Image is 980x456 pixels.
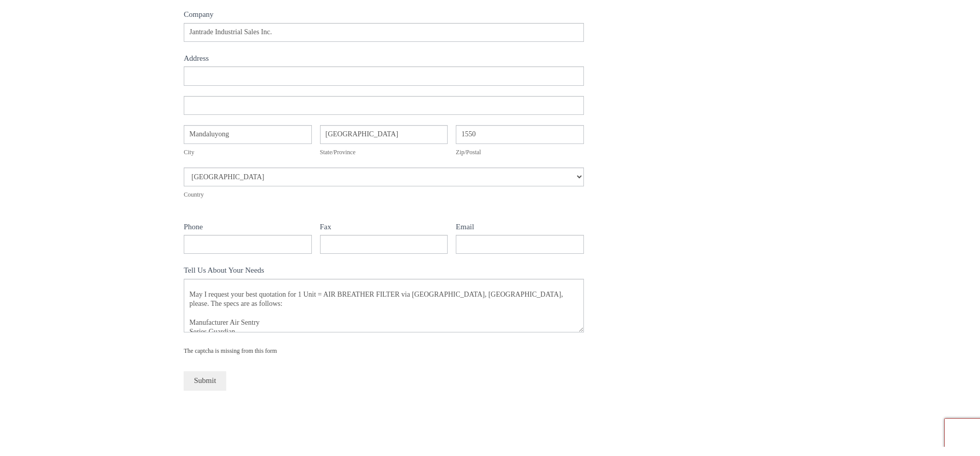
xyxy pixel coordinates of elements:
[320,147,448,157] div: State/Province
[184,189,584,200] div: Country
[184,8,584,23] label: Company
[456,221,584,235] label: Email
[184,264,584,279] label: Tell Us About Your Needs
[184,371,226,390] button: Submit
[320,221,448,235] label: Fax
[184,221,312,235] label: Phone
[184,279,584,332] textarea: Hi, May I request your best quotation for 1 Unit = *AIR BREATHER FILTER via [GEOGRAPHIC_DATA], [G...
[184,346,584,356] div: The captcha is missing from this form
[184,147,312,157] div: City
[456,147,584,157] div: Zip/Postal
[184,52,584,67] div: Address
